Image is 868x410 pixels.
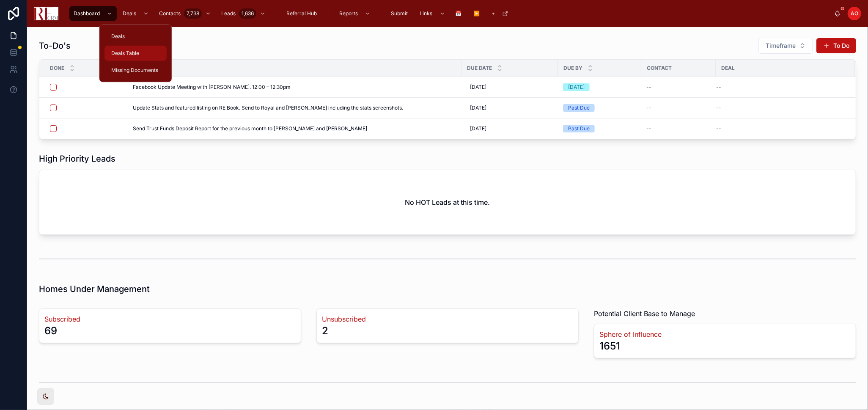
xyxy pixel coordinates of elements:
[568,83,585,91] div: [DATE]
[568,125,590,132] div: Past Due
[758,38,813,54] button: Select Button
[118,6,153,21] a: Deals
[184,8,202,19] div: 7,738
[74,10,100,17] span: Dashboard
[282,6,323,21] a: Referral Hub
[563,65,582,72] span: Due By
[474,10,480,17] span: ▶️
[44,314,296,324] a: Subscribed
[599,329,851,339] a: Sphere of Influence
[111,50,139,57] span: Deals Table
[716,84,721,91] span: --
[133,105,403,111] span: Update Stats and featured listing on RE Book. Send to Royal and [PERSON_NAME] including the stats...
[599,339,620,353] div: 1651
[69,6,117,21] a: Dashboard
[322,324,328,338] div: 2
[104,29,167,44] a: Deals
[387,6,414,21] a: Submit
[34,7,58,20] img: App logo
[159,10,181,17] span: Contacts
[104,46,167,61] a: Deals Table
[594,308,695,319] span: Potential Client Base to Manage
[470,6,486,21] a: ▶️
[391,10,408,17] span: Submit
[851,10,858,17] span: AO
[646,125,651,132] span: --
[470,105,486,111] span: [DATE]
[133,125,367,132] span: Send Trust Funds Deposit Report for the previous month to [PERSON_NAME] and [PERSON_NAME]
[647,65,672,72] span: Contact
[766,41,796,50] span: Timeframe
[133,84,291,91] span: Facebook Update Meeting with [PERSON_NAME]. 12:00 – 12:30pm
[721,65,735,72] span: Deal
[716,105,721,111] span: --
[492,10,495,17] span: +
[322,314,573,324] a: Unsubscribed
[111,33,125,40] span: Deals
[123,10,136,17] span: Deals
[816,38,856,53] button: To Do
[716,125,721,132] span: --
[646,84,651,91] span: --
[467,65,492,72] span: Due Date
[239,8,256,19] div: 1,636
[646,105,651,111] span: --
[405,197,490,207] h2: No HOT Leads at this time.
[488,6,513,21] a: +
[39,40,71,52] h1: To-Do's
[111,67,158,74] span: Missing Documents
[221,10,236,17] span: Leads
[286,10,317,17] span: Referral Hub
[470,125,486,132] span: [DATE]
[456,10,462,17] span: 📅
[39,283,150,295] h1: Homes Under Management
[568,104,590,112] div: Past Due
[339,10,358,17] span: Reports
[155,6,215,21] a: Contacts7,738
[416,6,450,21] a: Links
[335,6,375,21] a: Reports
[470,84,486,91] span: [DATE]
[451,6,468,21] a: 📅
[420,10,433,17] span: Links
[39,153,115,165] h1: High Priority Leads
[50,65,64,72] span: Done
[217,6,270,21] a: Leads1,636
[44,324,57,338] div: 69
[104,63,167,78] a: Missing Documents
[65,4,834,23] div: scrollable content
